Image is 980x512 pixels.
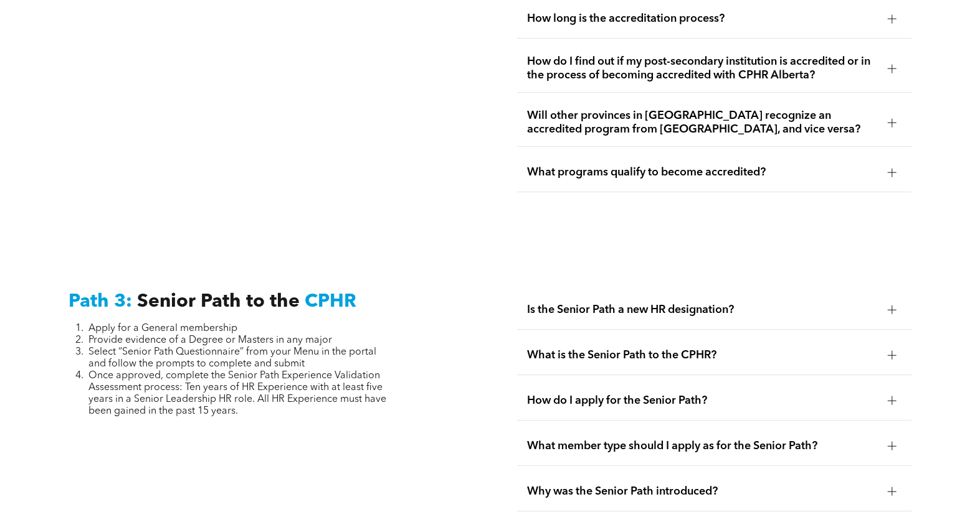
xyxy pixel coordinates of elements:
span: Once approved, complete the Senior Path Experience Validation Assessment process: Ten years of HR... [88,371,386,416]
span: What is the Senior Path to the CPHR? [527,348,877,362]
span: How do I apply for the Senior Path? [527,394,877,407]
span: Provide evidence of a Degree or Masters in any major [88,335,332,345]
span: What programs qualify to become accredited? [527,165,877,179]
span: Is the Senior Path a new HR designation? [527,303,877,317]
span: Why was the Senior Path introduced? [527,485,877,498]
span: Will other provinces in [GEOGRAPHIC_DATA] recognize an accredited program from [GEOGRAPHIC_DATA],... [527,109,877,136]
span: How long is the accreditation process? [527,12,877,26]
span: CPHR [305,292,356,311]
span: What member type should I apply as for the Senior Path? [527,439,877,453]
span: Select “Senior Path Questionnaire” from your Menu in the portal and follow the prompts to complet... [88,347,376,369]
span: Apply for a General membership [88,323,237,333]
span: How do I find out if my post-secondary institution is accredited or in the process of becoming ac... [527,55,877,82]
span: Senior Path to the [137,292,300,311]
span: Path 3: [69,292,132,311]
